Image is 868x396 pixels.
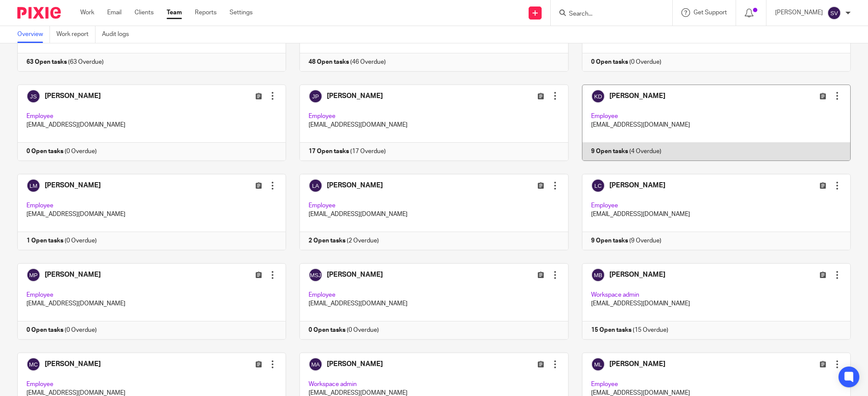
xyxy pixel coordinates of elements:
[135,8,154,17] a: Clients
[107,8,122,17] a: Email
[230,8,253,17] a: Settings
[17,26,50,43] a: Overview
[102,26,135,43] a: Audit logs
[80,8,94,17] a: Work
[56,26,95,43] a: Work report
[17,7,61,19] img: Pixie
[167,8,182,17] a: Team
[195,8,217,17] a: Reports
[568,10,646,18] input: Search
[827,6,841,20] img: svg%3E
[694,10,727,16] span: Get Support
[775,8,823,17] p: [PERSON_NAME]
